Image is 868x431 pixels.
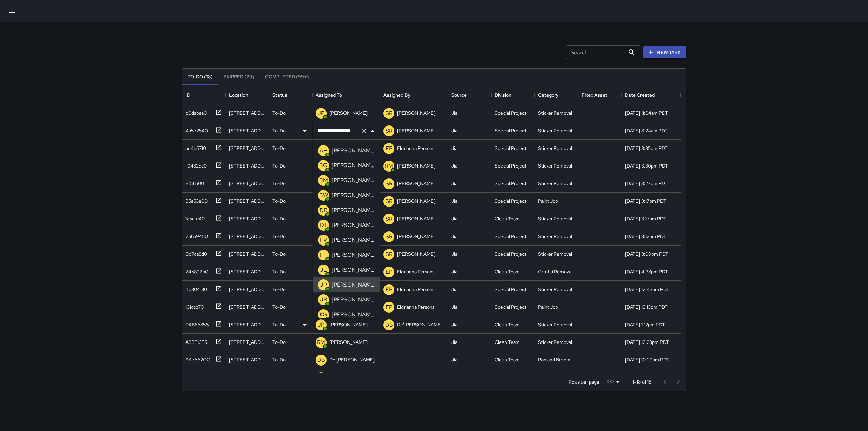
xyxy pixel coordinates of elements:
[495,110,531,116] div: Special Projects Team
[495,85,511,104] div: Division
[272,215,286,222] p: To-Do
[229,286,265,293] div: 265 Sacramento Street
[320,311,327,319] p: KG
[397,268,434,275] p: Eldrianna Persons
[225,85,269,104] div: Location
[451,127,457,134] div: Jia
[332,221,374,229] p: [PERSON_NAME]
[229,251,265,257] div: 600 California Street
[495,339,520,346] div: Clean Team
[495,127,531,134] div: Special Projects Team
[451,145,457,152] div: Jia
[269,85,312,104] div: Status
[538,268,572,275] div: Graffiti Removal
[397,162,435,169] p: [PERSON_NAME]
[332,176,374,184] p: [PERSON_NAME]
[183,142,206,152] div: ae4b6710
[495,233,531,240] div: Special Projects Team
[448,85,491,104] div: Source
[182,69,218,85] button: To-Do (18)
[260,69,314,85] button: Completed (99+)
[229,110,265,116] div: 225 Bush Street
[332,206,374,214] p: [PERSON_NAME]
[318,109,324,117] p: JP
[397,303,434,310] p: Eldrianna Persons
[183,248,207,257] div: 0b7ca8d0
[183,177,204,187] div: 8f5f1a00
[183,160,207,169] div: f0432dc0
[320,146,328,155] p: AH
[272,162,286,169] p: To-Do
[319,176,328,184] p: BM
[538,162,572,169] div: Sticker Removal
[272,180,286,187] p: To-Do
[380,85,448,104] div: Assigned By
[495,251,531,257] div: Special Projects Team
[386,109,392,117] p: SR
[397,145,434,152] p: Eldrianna Persons
[569,378,601,385] p: Rows per page:
[229,180,265,187] div: 850 Montgomery Street
[229,198,265,204] div: 611 Washington Street
[229,303,265,310] div: 1160 Sacramento Street
[183,371,208,381] div: E5159DDF
[229,127,265,134] div: 115 Steuart Street
[538,145,572,152] div: Sticker Removal
[272,251,286,257] p: To-Do
[332,266,374,274] p: [PERSON_NAME]
[451,356,457,363] div: Jia
[329,110,368,116] p: [PERSON_NAME]
[272,145,286,152] p: To-Do
[397,198,435,204] p: [PERSON_NAME]
[397,110,435,116] p: [PERSON_NAME]
[625,162,668,169] div: 8/6/2025, 3:30pm PDT
[229,215,265,222] div: 611 Washington Street
[386,268,392,276] p: EP
[319,191,328,199] p: BW
[183,283,207,293] div: 4e304130
[386,233,392,241] p: SR
[625,127,668,134] div: 8/11/2025, 8:24am PDT
[491,85,535,104] div: Division
[320,281,327,289] p: JP
[495,356,520,363] div: Clean Team
[451,303,457,310] div: Jia
[451,198,457,204] div: Jia
[451,339,457,346] div: Jia
[329,321,368,328] p: [PERSON_NAME]
[538,180,572,187] div: Sticker Removal
[320,251,327,259] p: FF
[317,356,325,364] p: DB
[625,303,668,310] div: 8/4/2025, 12:13pm PDT
[538,110,572,116] div: Sticker Removal
[183,195,208,204] div: 35a53e00
[625,180,668,187] div: 8/6/2025, 3:27pm PDT
[385,162,393,170] p: RM
[272,198,286,204] p: To-Do
[397,286,434,293] p: Eldrianna Persons
[272,303,286,310] p: To-Do
[272,356,286,363] p: To-Do
[495,286,531,293] div: Special Projects Team
[320,296,327,304] p: JB
[359,126,369,136] button: Clear
[625,145,668,152] div: 8/6/2025, 3:35pm PDT
[386,286,392,294] p: EP
[625,198,666,204] div: 8/6/2025, 3:17pm PDT
[397,321,442,328] p: De'[PERSON_NAME]
[386,215,392,223] p: SR
[368,126,377,136] button: Close
[625,339,669,346] div: 7/30/2025, 12:23pm PDT
[386,127,392,135] p: SR
[229,162,265,169] div: 700 Montgomery Street
[622,85,681,104] div: Date Created
[218,69,260,85] button: Skipped (29)
[229,356,265,363] div: 498 Jackson Street
[535,85,578,104] div: Category
[332,146,374,155] p: [PERSON_NAME]
[272,321,286,328] p: To-Do
[538,85,558,104] div: Category
[329,356,375,363] p: De'[PERSON_NAME]
[578,85,622,104] div: Fixed Asset
[183,318,209,328] div: 04B6A856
